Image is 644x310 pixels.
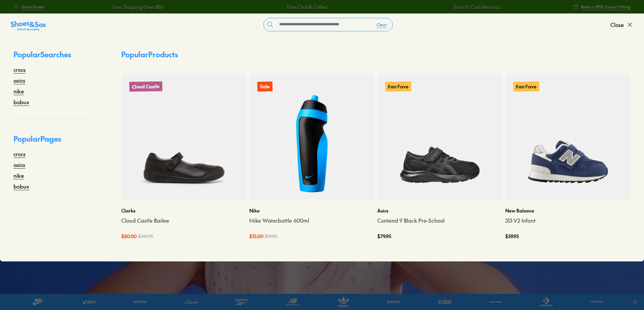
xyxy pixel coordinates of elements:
[121,217,247,224] a: Cloud Castle Bailee
[505,207,631,214] p: New Balance
[610,17,633,32] button: Close
[13,87,24,95] a: nike
[257,82,272,92] p: Sale
[129,81,162,92] p: Cloud Castle
[505,217,631,224] a: 313 V2 Infant
[377,217,503,224] a: Contend 9 Black Pre-School
[513,81,539,91] p: Fan Fave
[581,4,631,10] span: Book a FREE Expert Fitting
[249,74,375,199] a: Sale
[11,21,46,31] img: SNS_Logo_Responsive.svg
[249,207,375,214] p: Nike
[13,182,29,190] a: bobux
[138,233,153,240] span: $ 149.95
[121,49,178,60] p: Popular Products
[286,3,328,10] a: Free Click & Collect
[265,233,277,240] span: $ 19.95
[385,81,411,91] p: Fan Fave
[505,233,519,240] span: $ 59.95
[13,161,25,169] a: asics
[377,74,503,199] a: Fan Fave
[377,233,391,240] span: $ 79.95
[13,49,94,65] p: Popular Searches
[453,3,501,10] a: Earn Fit Club Rewards
[249,233,263,240] span: $ 15.00
[11,19,46,30] a: Shoes &amp; Sox
[13,171,24,179] a: nike
[377,207,503,214] p: Asics
[573,1,631,13] a: Book a FREE Expert Fitting
[22,4,45,10] span: Store Finder
[13,1,45,13] a: Store Finder
[505,74,631,199] a: Fan Fave
[371,19,392,31] button: Clear
[13,133,94,150] p: Popular Pages
[121,74,247,199] a: Cloud Castle
[121,233,137,240] span: $ 80.00
[610,21,624,29] span: Close
[112,3,163,10] a: Free Shipping Over $85
[249,217,375,224] a: Nike Waterbottle 600ml
[13,150,26,158] a: crocs
[121,207,247,214] p: Clarks
[13,76,25,84] a: asics
[13,98,29,106] a: bobux
[13,65,26,74] a: crocs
